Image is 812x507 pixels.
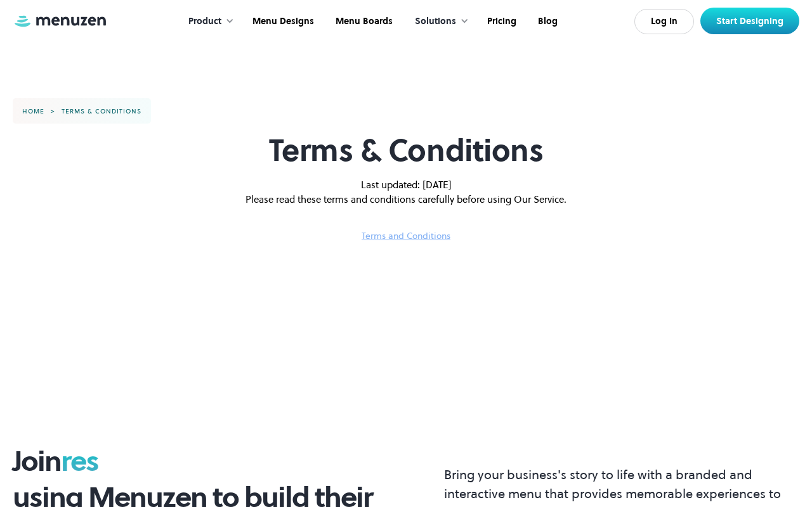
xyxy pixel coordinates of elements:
[526,2,567,41] a: Blog
[402,2,475,41] div: Solutions
[240,2,324,41] a: Menu Designs
[415,15,456,29] div: Solutions
[246,192,566,207] p: Please read these terms and conditions carefully before using Our Service.
[324,2,402,41] a: Menu Boards
[176,2,240,41] div: Product
[634,9,694,34] a: Log In
[246,177,566,192] p: Last updated: [DATE]
[475,2,526,41] a: Pricing
[700,8,799,34] a: Start Designing
[362,229,450,242] a: Terms and Conditions
[19,108,48,115] a: home
[246,133,566,168] h1: Terms & Conditions
[188,15,221,29] div: Product
[58,108,145,115] a: terms & conditions
[61,441,98,480] span: res
[13,443,388,479] h3: Join
[48,108,58,115] div: >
